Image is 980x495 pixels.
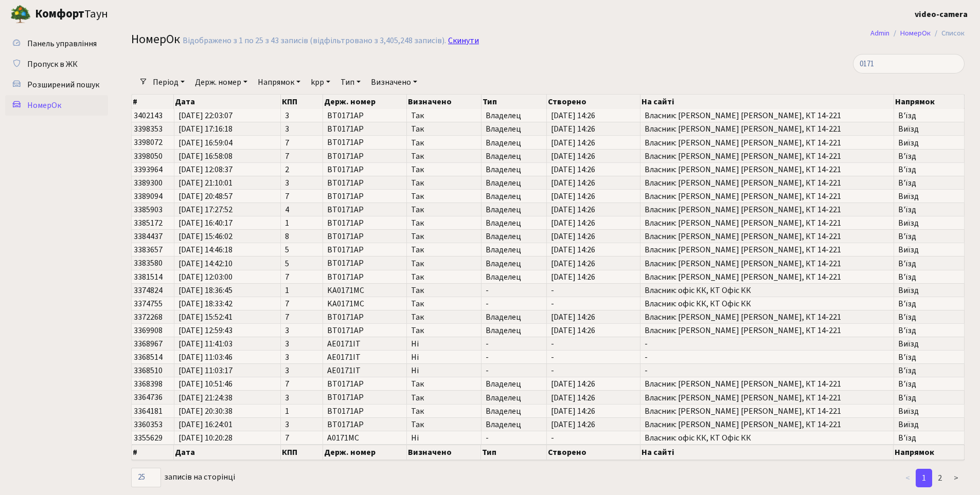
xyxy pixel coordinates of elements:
[898,300,960,308] span: В'їзд
[134,432,163,444] span: 3355629
[285,232,318,241] span: 8
[179,232,276,241] span: [DATE] 15:46:02
[179,166,276,174] span: [DATE] 12:08:37
[551,340,636,348] span: -
[645,353,889,361] span: -
[645,260,889,268] span: Власник: [PERSON_NAME] [PERSON_NAME], КТ 14-221
[547,445,640,460] th: Створено
[285,166,318,174] span: 2
[179,112,276,120] span: [DATE] 22:03:07
[551,286,636,295] span: -
[551,366,636,375] span: -
[285,125,318,133] span: 3
[327,378,364,390] span: BT0171AP
[134,365,163,376] span: 3368510
[898,125,960,133] span: Виїзд
[486,179,542,187] span: Владелец
[179,340,276,348] span: [DATE] 11:41:03
[327,151,364,162] span: BT0171AP
[285,407,318,415] span: 1
[174,445,280,460] th: Дата
[411,179,476,187] span: Так
[179,366,276,375] span: [DATE] 11:03:17
[645,394,889,402] span: Власник: [PERSON_NAME] [PERSON_NAME], КТ 14-221
[915,8,968,21] a: video-camera
[411,152,476,160] span: Так
[285,179,318,187] span: 3
[411,420,476,429] span: Так
[898,394,960,402] span: В'їзд
[551,273,636,281] span: [DATE] 14:26
[551,300,636,308] span: -
[645,139,889,147] span: Власник: [PERSON_NAME] [PERSON_NAME], КТ 14-221
[134,231,163,242] span: 3384437
[411,313,476,321] span: Так
[411,286,476,295] span: Так
[5,54,108,75] a: Пропуск в ЖК
[134,123,163,135] span: 3398353
[183,36,446,46] div: Відображено з 1 по 25 з 43 записів (відфільтровано з 3,405,248 записів).
[179,353,276,361] span: [DATE] 11:03:46
[898,166,960,174] span: В'їзд
[551,313,636,321] span: [DATE] 14:26
[323,95,407,109] th: Держ. номер
[27,38,97,49] span: Панель управління
[547,95,640,109] th: Створено
[327,177,364,189] span: BT0171AP
[327,258,364,269] span: BT0171AP
[898,112,960,120] span: В'їзд
[134,204,163,215] span: 3385903
[327,231,364,242] span: BT0171AP
[285,380,318,388] span: 7
[327,204,364,215] span: BT0171AP
[486,152,542,160] span: Владелец
[551,166,636,174] span: [DATE] 14:26
[327,137,364,149] span: BT0171AP
[898,273,960,281] span: В'їзд
[10,4,31,25] img: logo.png
[285,219,318,227] span: 1
[327,406,364,417] span: BT0171AP
[327,123,364,135] span: BT0171AP
[134,298,163,309] span: 3374755
[134,137,163,149] span: 3398072
[327,338,361,350] span: AE0171IT
[551,206,636,214] span: [DATE] 14:26
[5,75,108,95] a: Розширений пошук
[149,74,189,91] a: Період
[411,139,476,147] span: Так
[131,468,235,487] label: записів на сторінці
[327,298,364,309] span: KA0171MC
[285,139,318,147] span: 7
[179,246,276,254] span: [DATE] 14:46:18
[411,353,476,361] span: Ні
[551,260,636,268] span: [DATE] 14:26
[486,313,542,321] span: Владелец
[551,232,636,241] span: [DATE] 14:26
[134,285,163,296] span: 3374824
[645,206,889,214] span: Власник: [PERSON_NAME] [PERSON_NAME], КТ 14-221
[486,380,542,388] span: Владелец
[898,366,960,375] span: В'їзд
[327,285,364,296] span: KA0171MC
[551,139,636,147] span: [DATE] 14:26
[327,432,359,444] span: A0171MC
[132,445,174,460] th: #
[411,260,476,268] span: Так
[916,469,932,487] a: 1
[179,152,276,160] span: [DATE] 16:58:08
[486,420,542,429] span: Владелец
[486,192,542,200] span: Владелец
[285,260,318,268] span: 5
[27,100,61,111] span: НомерОк
[134,406,163,417] span: 3364181
[898,434,960,442] span: В'їзд
[898,407,960,415] span: Виїзд
[191,74,252,91] a: Держ. номер
[898,192,960,200] span: Виїзд
[645,434,889,442] span: Власник: офіс КК, КТ Офіс КК
[179,420,276,429] span: [DATE] 16:24:01
[486,286,542,295] span: -
[645,112,889,120] span: Власник: [PERSON_NAME] [PERSON_NAME], КТ 14-221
